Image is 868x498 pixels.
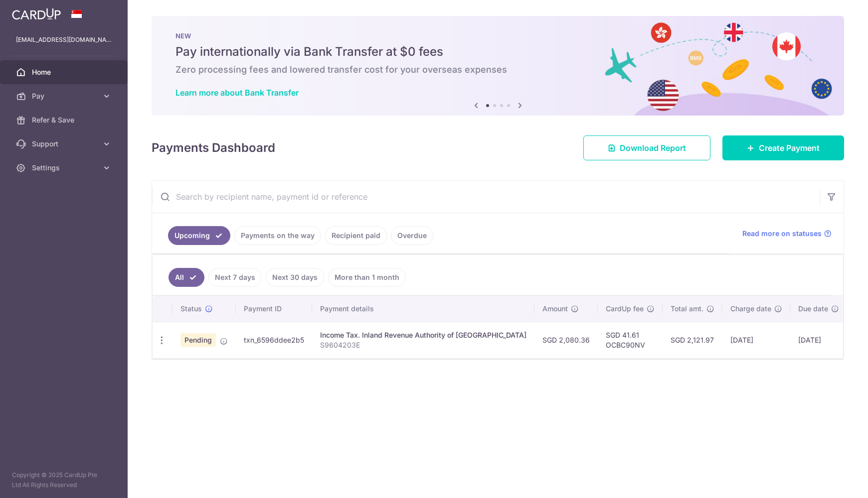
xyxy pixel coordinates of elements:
p: S9604203E [320,340,526,350]
span: Total amt. [671,304,703,314]
img: CardUp [12,8,61,20]
h4: Payments Dashboard [152,139,275,157]
a: Learn more about Bank Transfer [175,88,299,98]
a: All [169,268,204,287]
td: [DATE] [722,322,790,358]
td: SGD 2,080.36 [534,322,598,358]
a: Overdue [391,226,433,245]
span: Download Report [620,142,686,154]
span: Support [32,139,98,149]
td: [DATE] [790,322,847,358]
span: Amount [542,304,568,314]
p: NEW [175,32,820,40]
h6: Zero processing fees and lowered transfer cost for your overseas expenses [175,64,820,76]
h5: Pay internationally via Bank Transfer at $0 fees [175,44,820,60]
span: Create Payment [759,142,820,154]
td: txn_6596ddee2b5 [236,322,312,358]
a: Create Payment [722,135,844,160]
a: Next 7 days [208,268,262,287]
span: Settings [32,163,98,173]
a: Download Report [583,135,710,160]
a: Recipient paid [325,226,387,245]
span: Pending [180,333,216,347]
p: [EMAIL_ADDRESS][DOMAIN_NAME] [16,35,112,45]
a: Payments on the way [234,226,321,245]
span: Pay [32,91,98,101]
td: SGD 2,121.97 [663,322,722,358]
input: Search by recipient name, payment id or reference [152,181,820,213]
a: More than 1 month [328,268,406,287]
span: Due date [798,304,828,314]
span: Read more on statuses [742,229,822,239]
span: Home [32,67,98,77]
th: Payment ID [236,296,312,322]
span: CardUp fee [606,304,644,314]
th: Payment details [312,296,534,322]
a: Next 30 days [266,268,324,287]
span: Refer & Save [32,115,98,125]
img: Bank transfer banner [152,16,844,116]
a: Read more on statuses [742,229,832,239]
span: Charge date [730,304,771,314]
div: Income Tax. Inland Revenue Authority of [GEOGRAPHIC_DATA] [320,330,526,340]
td: SGD 41.61 OCBC90NV [598,322,663,358]
a: Upcoming [168,226,230,245]
span: Status [180,304,202,314]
